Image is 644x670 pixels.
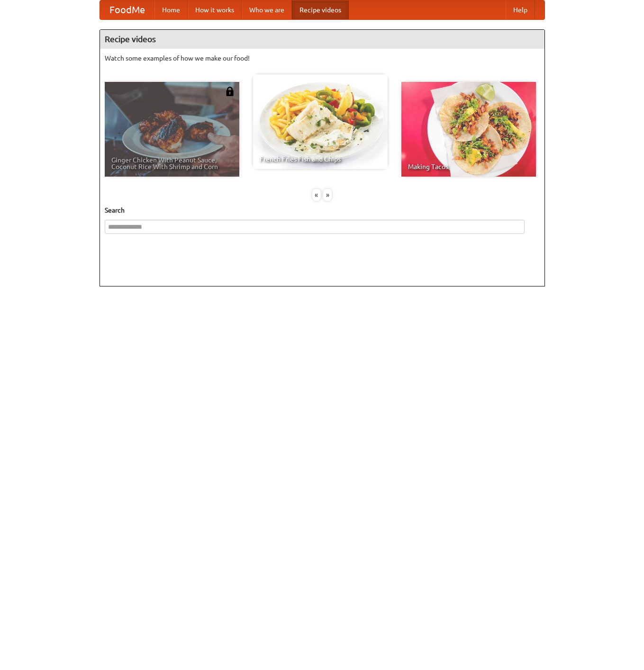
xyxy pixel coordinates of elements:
[292,0,349,19] a: Recipe videos
[100,0,154,19] a: FoodMe
[105,54,540,63] p: Watch some examples of how we make our food!
[260,156,381,162] span: French Fries Fish and Chips
[100,30,544,49] h4: Recipe videos
[312,189,321,201] div: «
[188,0,242,19] a: How it works
[105,205,540,215] h5: Search
[408,163,529,170] span: Making Tacos
[242,0,292,19] a: Who we are
[154,0,188,19] a: Home
[323,189,332,201] div: »
[506,0,535,19] a: Help
[253,74,388,169] a: French Fries Fish and Chips
[401,82,536,177] a: Making Tacos
[225,87,235,96] img: 483408.png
